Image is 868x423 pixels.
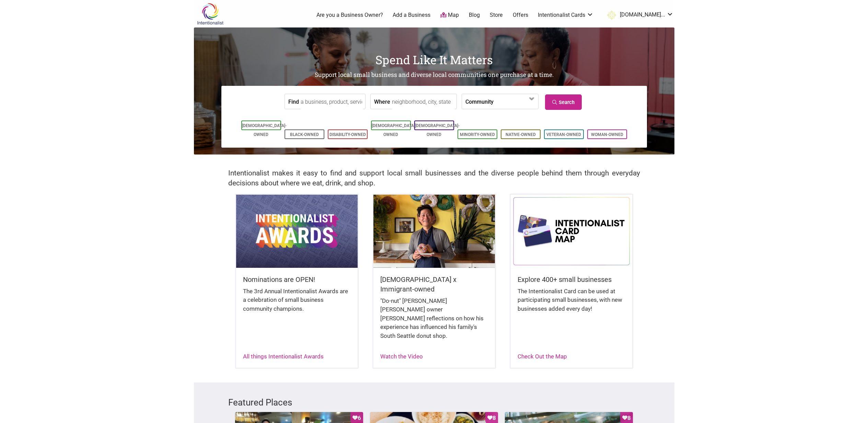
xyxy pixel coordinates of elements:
[242,123,287,137] a: [DEMOGRAPHIC_DATA]-Owned
[603,9,673,21] a: [DOMAIN_NAME]...
[465,94,494,109] label: Community
[393,11,430,19] a: Add a Business
[511,195,632,267] img: Intentionalist Card Map
[513,11,528,19] a: Offers
[329,132,366,137] a: Disability-Owned
[380,353,423,360] a: Watch the Video
[518,353,567,360] a: Check Out the Map
[440,11,459,19] a: Map
[228,396,640,409] h3: Featured Places
[506,132,536,137] a: Native-Owned
[380,297,488,347] div: "Do-nut" [PERSON_NAME] [PERSON_NAME] owner [PERSON_NAME] reflections on how his experience has in...
[518,275,625,284] h5: Explore 400+ small businesses
[469,11,480,19] a: Blog
[380,275,488,294] h5: [DEMOGRAPHIC_DATA] x Immigrant-owned
[518,287,625,320] div: The Intentionalist Card can be used at participating small businesses, with new businesses added ...
[228,168,640,188] h2: Intentionalist makes it easy to find and support local small businesses and the diverse people be...
[490,11,503,19] a: Store
[591,132,623,137] a: Woman-Owned
[290,132,319,137] a: Black-Owned
[194,3,227,25] img: Intentionalist
[194,52,674,68] h1: Spend Like It Matters
[194,71,674,79] h2: Support local small business and diverse local communities one purchase at a time.
[243,275,351,284] h5: Nominations are OPEN!
[243,353,324,360] a: All things Intentionalist Awards
[603,9,673,21] li: tchc.org...
[460,132,495,137] a: Minority-Owned
[545,94,582,110] a: Search
[301,94,363,110] input: a business, product, service
[236,195,358,267] img: Intentionalist Awards
[546,132,581,137] a: Veteran-Owned
[316,11,383,19] a: Are you a Business Owner?
[392,94,455,110] input: neighborhood, city, state
[288,94,299,109] label: Find
[415,123,460,137] a: [DEMOGRAPHIC_DATA]-Owned
[373,195,495,267] img: King Donuts - Hong Chhuor
[243,287,351,320] div: The 3rd Annual Intentionalist Awards are a celebration of small business community champions.
[374,94,390,109] label: Where
[372,123,416,137] a: [DEMOGRAPHIC_DATA]-Owned
[538,11,593,19] a: Intentionalist Cards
